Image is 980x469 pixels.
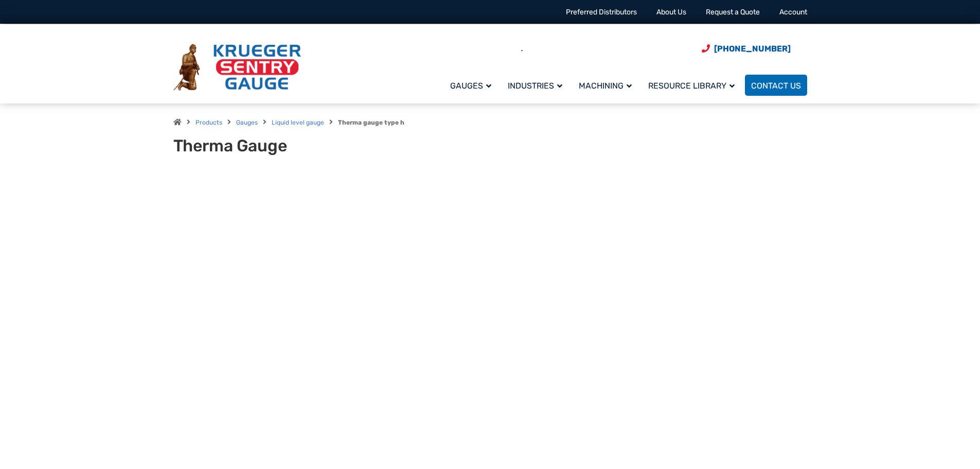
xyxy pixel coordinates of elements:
[642,73,745,97] a: Resource Library
[502,73,573,97] a: Industries
[714,44,791,54] span: [PHONE_NUMBER]
[195,119,222,126] a: Products
[566,8,637,16] a: Preferred Distributors
[272,119,324,126] a: Liquid level gauge
[751,81,801,91] span: Contact Us
[450,81,491,91] span: Gauges
[702,42,791,55] a: Phone Number (920) 434-8860
[706,8,760,16] a: Request a Quote
[508,81,562,91] span: Industries
[173,136,427,155] h1: Therma Gauge
[779,8,807,16] a: Account
[338,119,404,126] strong: Therma gauge type h
[444,73,502,97] a: Gauges
[656,8,686,16] a: About Us
[236,119,258,126] a: Gauges
[573,73,642,97] a: Machining
[648,81,735,91] span: Resource Library
[745,75,807,96] a: Contact Us
[173,44,301,91] img: Krueger Sentry Gauge
[579,81,632,91] span: Machining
